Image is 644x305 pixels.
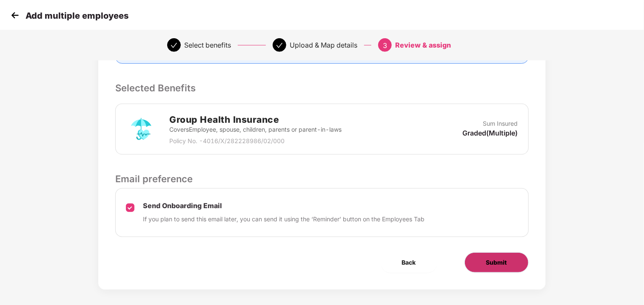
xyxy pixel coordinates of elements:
[169,113,342,127] h2: Group Health Insurance
[115,172,528,186] p: Email preference
[115,81,528,95] p: Selected Benefits
[464,252,529,273] button: Submit
[483,119,518,128] p: Sum Insured
[126,114,157,144] img: svg+xml;base64,PHN2ZyB4bWxucz0iaHR0cDovL3d3dy53My5vcmcvMjAwMC9zdmciIHdpZHRoPSI3MiIgaGVpZ2h0PSI3Mi...
[184,38,231,52] div: Select benefits
[169,125,342,134] p: Covers Employee, spouse, children, parents or parent-in-laws
[402,258,416,267] span: Back
[276,42,283,49] span: check
[486,258,507,267] span: Submit
[383,41,387,50] span: 3
[9,9,21,22] img: svg+xml;base64,PHN2ZyB4bWxucz0iaHR0cDovL3d3dy53My5vcmcvMjAwMC9zdmciIHdpZHRoPSIzMCIgaGVpZ2h0PSIzMC...
[381,252,437,273] button: Back
[143,215,425,224] p: If you plan to send this email later, you can send it using the ‘Reminder’ button on the Employee...
[169,136,342,146] p: Policy No. - 4016/X/282228986/02/000
[395,38,451,52] div: Review & assign
[463,128,518,138] p: Graded(Multiple)
[171,42,177,49] span: check
[290,38,357,52] div: Upload & Map details
[26,11,128,21] p: Add multiple employees
[143,201,425,210] p: Send Onboarding Email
